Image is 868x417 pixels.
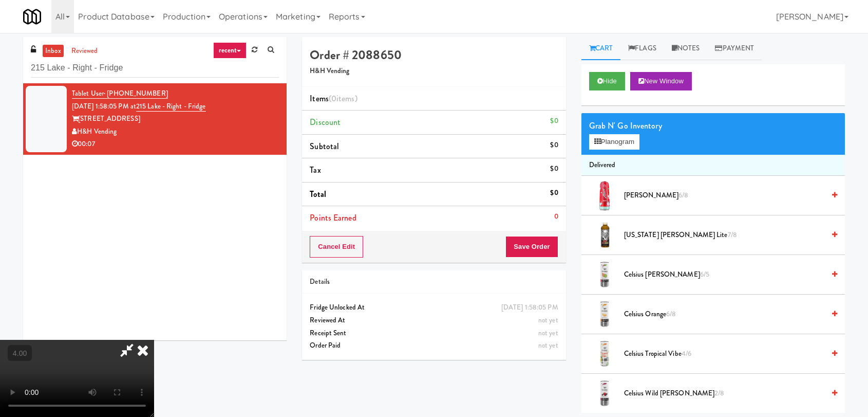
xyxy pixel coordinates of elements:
span: Celsius [PERSON_NAME] [624,268,824,281]
span: 7/8 [728,230,737,240]
span: 6/8 [666,309,676,319]
span: not yet [538,340,558,350]
div: $0 [550,115,558,128]
span: Celsius Wild [PERSON_NAME] [624,387,824,400]
a: inbox [43,45,64,58]
button: Hide [589,72,625,90]
li: Tablet User· [PHONE_NUMBER][DATE] 1:58:05 PM at215 Lake - Right - Fridge[STREET_ADDRESS]H&H Vendi... [23,83,287,155]
span: Subtotal [310,140,339,152]
div: Order Paid [310,339,558,352]
div: 0 [554,210,558,223]
a: Payment [707,37,762,60]
button: Save Order [505,236,558,258]
button: Cancel Edit [310,236,363,258]
div: [PERSON_NAME]6/8 [620,189,837,202]
div: H&H Vending [72,125,279,138]
h4: Order # 2088650 [310,48,558,62]
a: Flags [620,37,664,60]
div: [DATE] 1:58:05 PM [501,301,558,314]
span: not yet [538,328,558,338]
span: not yet [538,315,558,325]
a: reviewed [69,45,101,58]
li: Delivered [581,155,845,176]
span: Discount [310,116,341,128]
a: Tablet User· [PHONE_NUMBER] [72,88,168,99]
div: $0 [550,187,558,200]
div: Celsius [PERSON_NAME]6/5 [620,268,837,281]
span: Celsius Orange [624,308,824,321]
div: $0 [550,162,558,175]
span: 6/8 [678,190,688,200]
a: 215 Lake - Right - Fridge [136,101,206,112]
ng-pluralize: items [336,93,355,104]
h5: H&H Vending [310,67,558,75]
span: [US_STATE] [PERSON_NAME] Lite [624,229,824,242]
div: Grab N' Go Inventory [589,118,837,134]
span: (0 ) [329,93,357,104]
span: 4/6 [682,349,691,358]
span: Celsius Tropical Vibe [624,348,824,360]
span: 6/5 [700,269,709,279]
div: 00:07 [72,138,279,151]
span: Tax [310,164,320,176]
a: recent [213,42,247,59]
img: Micromart [23,8,41,26]
div: [US_STATE] [PERSON_NAME] Lite7/8 [620,229,837,242]
span: · [PHONE_NUMBER] [104,88,168,98]
button: New Window [630,72,692,90]
span: [DATE] 1:58:05 PM at [72,101,136,111]
button: Planogram [589,134,639,150]
span: [PERSON_NAME] [624,189,824,202]
span: Total [310,188,326,200]
div: Receipt Sent [310,327,558,340]
div: Fridge Unlocked At [310,301,558,314]
div: Details [310,276,558,288]
div: [STREET_ADDRESS] [72,113,279,125]
input: Search vision orders [31,59,279,78]
a: Cart [581,37,621,60]
span: 2/8 [714,388,724,398]
div: Reviewed At [310,314,558,327]
a: Notes [664,37,708,60]
div: Celsius Wild [PERSON_NAME]2/8 [620,387,837,400]
div: Celsius Tropical Vibe4/6 [620,348,837,360]
div: $0 [550,139,558,152]
span: Items [310,93,357,104]
span: Points Earned [310,212,356,224]
div: Celsius Orange6/8 [620,308,837,321]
